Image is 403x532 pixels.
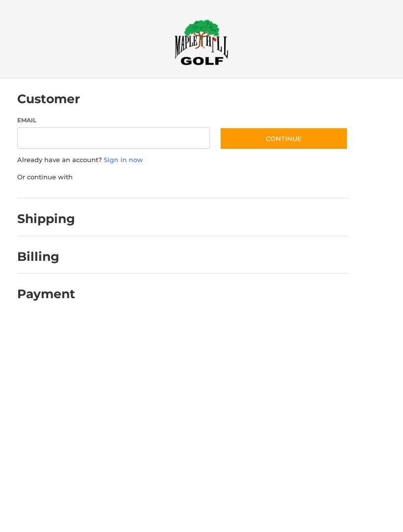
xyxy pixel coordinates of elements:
h2: Shipping [17,211,75,226]
h2: Billing [17,249,75,264]
img: Maple Hill Golf [174,19,229,65]
h2: Payment [17,286,75,302]
p: Or continue with [17,172,348,182]
a: Sign in now [104,156,143,164]
h2: Customer [17,91,80,107]
p: Already have an account? [17,155,348,165]
label: Email [17,116,210,125]
button: Continue [220,127,348,150]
